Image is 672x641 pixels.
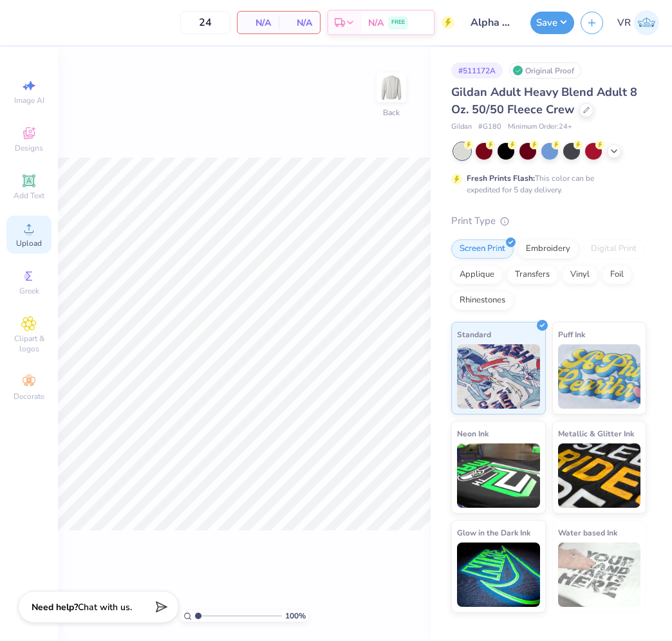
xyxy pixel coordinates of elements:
img: Water based Ink [558,543,641,607]
div: Rhinestones [451,291,514,310]
div: Back [383,107,400,118]
span: Gildan [451,122,472,133]
span: Standard [457,328,491,341]
img: Puff Ink [558,344,641,409]
span: Neon Ink [457,427,489,440]
img: Glow in the Dark Ink [457,543,540,607]
span: Chat with us. [78,601,132,613]
span: Designs [15,143,43,153]
span: Image AI [14,95,44,106]
span: N/A [368,16,384,30]
span: Gildan Adult Heavy Blend Adult 8 Oz. 50/50 Fleece Crew [451,84,637,117]
input: – – [180,11,230,34]
span: Metallic & Glitter Ink [558,427,634,440]
span: Decorate [14,391,44,402]
span: Clipart & logos [6,333,51,354]
span: Upload [16,238,42,248]
div: Applique [451,265,503,284]
span: Minimum Order: 24 + [508,122,572,133]
button: Save [530,12,574,34]
span: Add Text [14,190,44,201]
span: Glow in the Dark Ink [457,526,530,539]
div: Digital Print [583,239,645,259]
div: Vinyl [562,265,598,284]
div: This color can be expedited for 5 day delivery. [467,172,625,196]
span: Water based Ink [558,526,617,539]
strong: Need help? [32,601,78,613]
div: Screen Print [451,239,514,259]
span: N/A [245,16,271,30]
span: VR [617,15,631,30]
div: Transfers [507,265,558,284]
input: Untitled Design [461,10,524,35]
div: Embroidery [518,239,579,259]
img: Standard [457,344,540,409]
span: Puff Ink [558,328,585,341]
span: N/A [286,16,312,30]
span: 100 % [285,610,306,622]
span: Greek [19,286,39,296]
div: # 511172A [451,62,503,79]
div: Original Proof [509,62,581,79]
img: Metallic & Glitter Ink [558,443,641,508]
strong: Fresh Prints Flash: [467,173,535,183]
span: FREE [391,18,405,27]
span: # G180 [478,122,501,133]
img: Val Rhey Lodueta [634,10,659,35]
div: Foil [602,265,632,284]
img: Neon Ink [457,443,540,508]
a: VR [617,10,659,35]
div: Print Type [451,214,646,228]
img: Back [378,75,404,100]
